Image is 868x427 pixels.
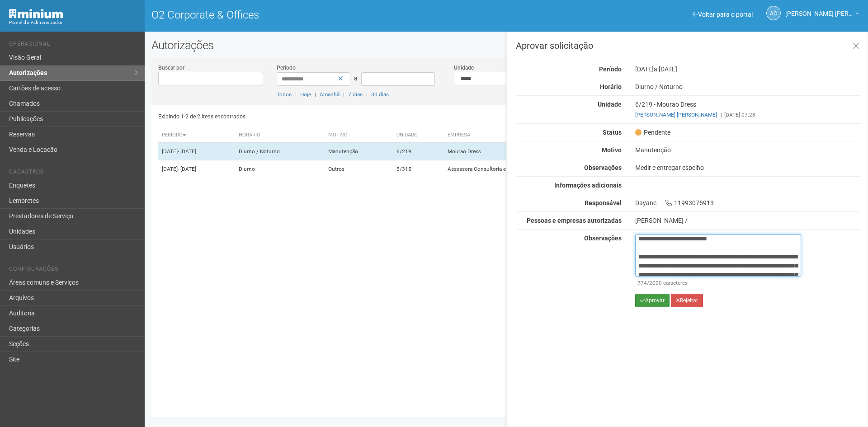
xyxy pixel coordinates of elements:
[785,1,853,17] span: Ana Carla de Carvalho Silva
[671,294,703,307] button: Rejeitar
[585,199,622,206] strong: Responsável
[300,91,311,98] a: Hoje
[721,112,722,118] span: |
[158,110,504,123] div: Exibindo 1-2 de 2 itens encontrados
[785,11,859,19] a: [PERSON_NAME] [PERSON_NAME]
[277,64,296,72] label: Período
[635,111,861,119] div: [DATE] 07:28
[444,128,644,143] th: Empresa
[151,38,861,52] h2: Autorizações
[158,64,184,72] label: Buscar por
[320,91,340,98] a: Amanhã
[635,112,717,118] a: [PERSON_NAME] [PERSON_NAME]
[635,216,861,225] div: [PERSON_NAME] /
[637,279,799,287] div: /2000 caracteres
[847,37,865,56] a: Fechar
[348,91,363,98] a: 7 dias
[393,128,444,143] th: Unidade
[343,91,344,98] span: |
[158,128,235,143] th: Período
[9,41,138,50] li: Operacional
[516,41,861,50] h3: Aprovar solicitação
[766,6,781,20] a: AC
[277,91,292,98] a: Todos
[178,148,196,155] span: - [DATE]
[602,146,622,154] strong: Motivo
[158,143,235,160] td: [DATE]
[454,64,474,72] label: Unidade
[354,75,358,82] span: a
[628,199,868,207] div: Dayane 11993075913
[584,164,622,171] strong: Observações
[393,160,444,178] td: 5/315
[371,91,389,98] a: 30 dias
[628,164,868,172] div: Medir e entregar espelho
[628,83,868,91] div: Diurno / Noturno
[635,128,670,136] span: Pendente
[444,160,644,178] td: Assessora Consultoria e Planejamen LTDA
[158,160,235,178] td: [DATE]
[635,294,670,307] button: Aprovar
[393,143,444,160] td: 6/219
[654,66,677,73] span: a [DATE]
[584,235,622,242] strong: Observações
[9,266,138,275] li: Configurações
[366,91,368,98] span: |
[628,100,868,119] div: 6/219 - Mourao Dress
[295,91,297,98] span: |
[325,143,393,160] td: Manutenção
[178,166,196,172] span: - [DATE]
[151,9,500,21] h1: O2 Corporate & Offices
[9,19,138,27] div: Painel do Administrador
[600,83,622,90] strong: Horário
[235,160,325,178] td: Diurno
[598,101,622,108] strong: Unidade
[235,143,325,160] td: Diurno / Noturno
[599,66,622,73] strong: Período
[693,11,753,18] a: Voltar para o portal
[603,129,622,136] strong: Status
[9,9,63,19] img: Minium
[444,143,644,160] td: Mourao Dress
[325,160,393,178] td: Outros
[9,169,138,178] li: Cadastros
[628,65,868,73] div: [DATE]
[628,146,868,154] div: Manutenção
[637,280,647,286] span: 774
[325,128,393,143] th: Motivo
[554,182,622,189] strong: Informações adicionais
[235,128,325,143] th: Horário
[527,217,622,224] strong: Pessoas e empresas autorizadas
[315,91,316,98] span: |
